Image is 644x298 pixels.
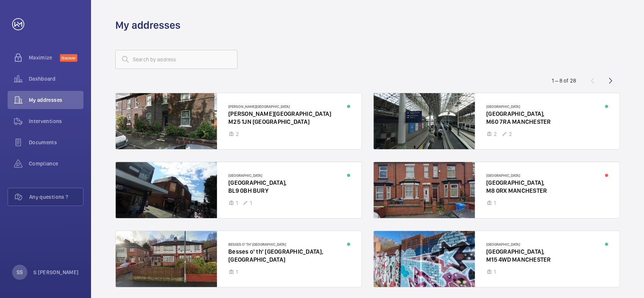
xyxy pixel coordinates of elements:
[29,193,83,201] span: Any questions ?
[29,117,83,125] span: Interventions
[29,75,83,83] span: Dashboard
[29,54,60,61] span: Maximize
[33,268,79,276] p: S [PERSON_NAME]
[29,139,83,146] span: Documents
[29,160,83,167] span: Compliance
[29,96,83,104] span: My addresses
[115,50,237,69] input: Search by address
[60,54,77,62] span: Discover
[552,77,576,84] div: 1 – 8 of 28
[115,18,181,32] h1: My addresses
[17,268,23,276] p: SS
